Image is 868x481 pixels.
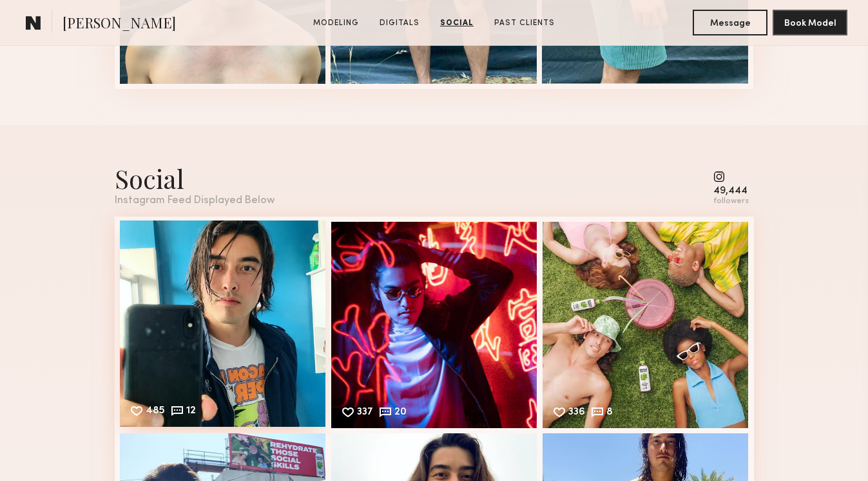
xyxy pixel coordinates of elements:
div: Instagram Feed Displayed Below [115,195,275,206]
a: Past Clients [489,17,560,29]
a: Social [435,17,479,29]
div: 49,444 [713,186,749,196]
a: Digitals [374,17,425,29]
div: followers [713,197,749,206]
div: Social [115,161,275,195]
div: 337 [357,407,373,419]
div: 336 [568,407,585,419]
div: 12 [186,406,196,418]
div: 8 [606,407,613,419]
div: 485 [146,406,165,418]
span: [PERSON_NAME] [63,13,176,35]
button: Message [693,10,767,35]
a: Book Model [773,17,847,28]
button: Book Model [773,10,847,35]
div: 20 [394,407,407,419]
a: Modeling [308,17,364,29]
